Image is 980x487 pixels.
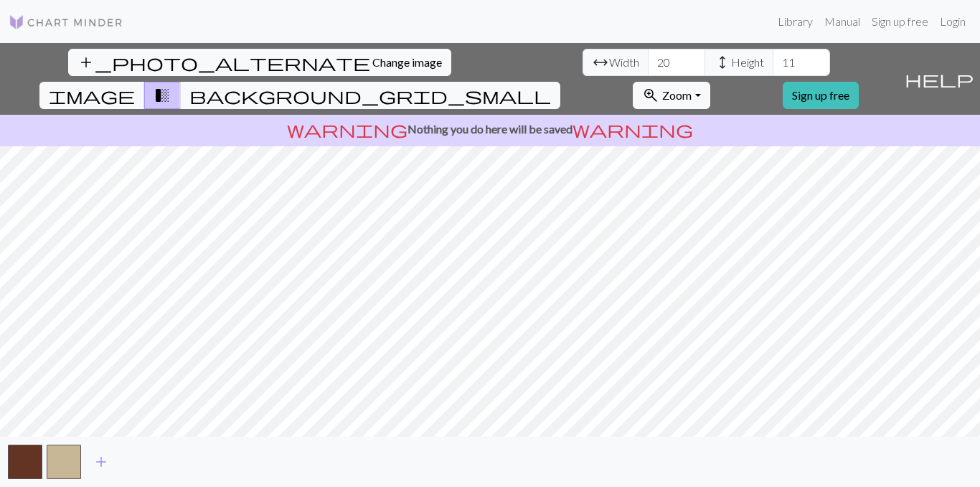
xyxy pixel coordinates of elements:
[372,55,442,69] span: Change image
[189,85,551,105] span: background_grid_small
[83,448,119,476] button: Add color
[77,52,370,72] span: add_photo_alternate
[662,88,692,102] span: Zoom
[633,82,710,109] button: Zoom
[49,85,135,105] span: image
[573,119,693,139] span: warning
[287,119,407,139] span: warning
[609,54,639,71] span: Width
[592,52,609,72] span: arrow_range
[934,7,971,36] a: Login
[93,452,110,472] span: add
[819,7,866,36] a: Manual
[154,85,171,105] span: transition_fade
[905,69,974,89] span: help
[642,85,659,105] span: zoom_in
[898,43,980,115] button: Help
[866,7,934,36] a: Sign up free
[783,82,859,109] a: Sign up free
[68,49,451,76] button: Change image
[731,54,764,71] span: Height
[6,120,974,138] p: Nothing you do here will be saved
[714,52,731,72] span: height
[772,7,819,36] a: Library
[9,14,123,31] img: Logo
